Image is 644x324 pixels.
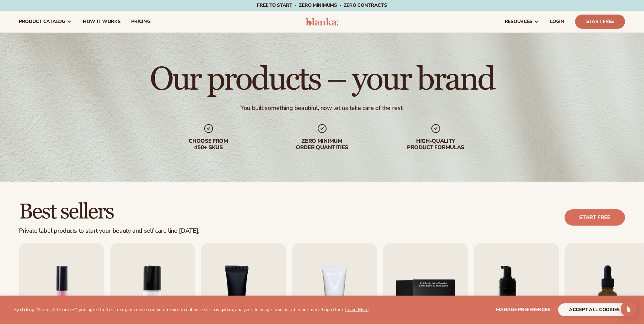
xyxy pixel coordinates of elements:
[545,11,570,32] a: LOGIN
[621,301,637,317] div: Open Intercom Messenger
[550,19,564,24] span: LOGIN
[565,209,625,226] a: Start free
[14,11,77,32] a: product catalog
[19,201,199,223] h2: Best sellers
[19,227,199,235] div: Private label products to start your beauty and self care line [DATE].
[165,138,252,151] div: Choose from 450+ Skus
[279,138,365,151] div: Zero minimum order quantities
[240,104,404,112] div: You built something beautiful, now let us take care of the rest.
[150,64,494,96] h1: Our products – your brand
[19,19,65,24] span: product catalog
[505,19,532,24] span: resources
[77,11,126,32] a: How It Works
[496,303,550,316] button: Manage preferences
[496,306,550,313] span: Manage preferences
[14,307,368,313] p: By clicking "Accept All Cookies", you agree to the storing of cookies on your device to enhance s...
[558,303,630,316] button: accept all cookies
[257,2,387,8] span: Free to start · ZERO minimums · ZERO contracts
[575,15,625,29] a: Start Free
[126,11,156,32] a: pricing
[499,11,545,32] a: resources
[392,138,479,151] div: High-quality product formulas
[306,18,338,26] img: logo
[83,19,121,24] span: How It Works
[131,19,150,24] span: pricing
[345,306,368,313] a: Learn More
